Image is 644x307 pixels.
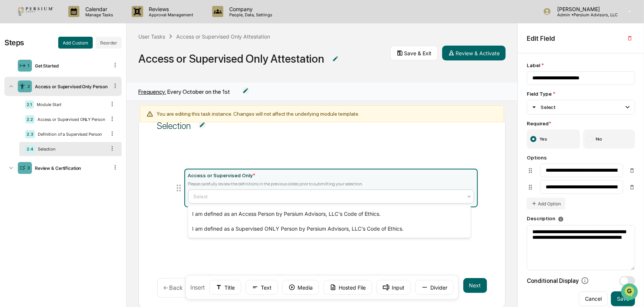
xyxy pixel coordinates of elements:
div: Access or Supervised Only Person [32,84,109,89]
img: 1746055101610-c473b297-6a78-478c-a979-82029cc54cd1 [7,57,21,70]
iframe: Open customer support [620,283,640,303]
div: Description [527,215,635,222]
a: 🖐️Preclearance [4,90,51,104]
div: I am defined as a Supervised ONLY Person by Persium Advisors, LLC's Code of Ethics. [188,221,471,236]
p: Reviews [143,6,197,12]
div: Selection [35,146,106,152]
label: No [583,129,635,149]
div: Access or Supervised Only [188,172,256,178]
img: Additional Document Icon [332,55,339,63]
div: Every October on the 1st [138,88,230,95]
div: We're available if you need us! [25,64,94,70]
div: 2.4 [25,145,35,153]
div: User Tasks [138,33,165,40]
div: 2.3 [25,130,35,138]
a: 🗄️Attestations [51,90,95,104]
button: Start new chat [126,59,135,68]
div: Options [527,155,635,161]
button: Input [377,280,411,295]
button: Add Custom [58,37,93,49]
a: Powered byPylon [52,125,90,131]
label: Yes [527,129,580,149]
button: Save & Exit [390,46,438,60]
div: 1 [27,63,30,68]
p: Approval Management [143,12,197,17]
button: Next [463,278,487,293]
div: Access or Supervised ONLY Person [34,117,106,122]
span: Data Lookup [15,108,47,115]
span: Attestations [61,93,92,101]
div: Field Type [527,91,635,97]
p: Admin • Persium Advisors, LLC [551,12,618,17]
button: Media [282,280,319,295]
span: Pylon [74,126,90,131]
div: 🔎 [7,108,13,114]
img: Edit reporting range icon [242,87,249,95]
div: Access or Supervised Only Attestation [176,33,270,40]
p: [PERSON_NAME] [551,6,618,12]
button: Review & Activate [442,46,506,60]
button: Reorder [96,37,122,49]
div: Select [530,103,556,111]
span: Frequency: [138,88,166,95]
div: Review & Certification [32,165,109,171]
p: ← Back [164,284,183,291]
div: Module Start [34,102,106,107]
img: Additional Document Icon [198,121,206,129]
div: 2 [27,84,30,89]
div: Insert [185,275,459,300]
div: 🗄️ [54,94,60,100]
div: I am defined as an Access Person by Persium Advisors, LLC's Code of Ethics. [188,207,471,221]
div: Label [527,62,635,68]
p: Manage Tasks [79,12,117,17]
a: 🔎Data Lookup [4,105,50,118]
p: Company [223,6,276,12]
div: Please carefully review the definitions in the previous slides prior to submitting your selection. [188,181,474,186]
div: 3 [27,165,30,171]
p: Calendar [79,6,117,12]
div: Access or Supervised Only Attestation [138,52,324,65]
div: Access or Supervised Only*Please carefully review the definitions in the previous slides prior to... [184,169,478,207]
div: Get Started [32,63,109,69]
button: Title [209,280,241,295]
p: People, Data, Settings [223,12,276,17]
div: 2.2 [25,115,34,123]
span: Preclearance [15,93,48,101]
img: logo [18,7,53,16]
div: Definition of a Supervised Person [35,132,106,137]
div: Steps [4,38,24,47]
div: Required [527,121,635,126]
div: 🖐️ [7,94,13,100]
button: Save [611,291,635,306]
p: How can we help? [7,16,135,27]
div: You are editing this task instance. Changes will not affect the underlying module template. [140,105,504,122]
div: Conditional Display [527,277,589,285]
button: Divider [415,280,454,295]
h2: Edit Field [527,34,555,42]
button: Text [246,280,278,295]
div: Start new chat [25,57,122,64]
button: Add Option [527,198,565,209]
button: Cancel [579,291,608,306]
div: 2.1 [25,100,34,109]
button: Hosted File [323,280,372,295]
div: Selection [157,121,191,131]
